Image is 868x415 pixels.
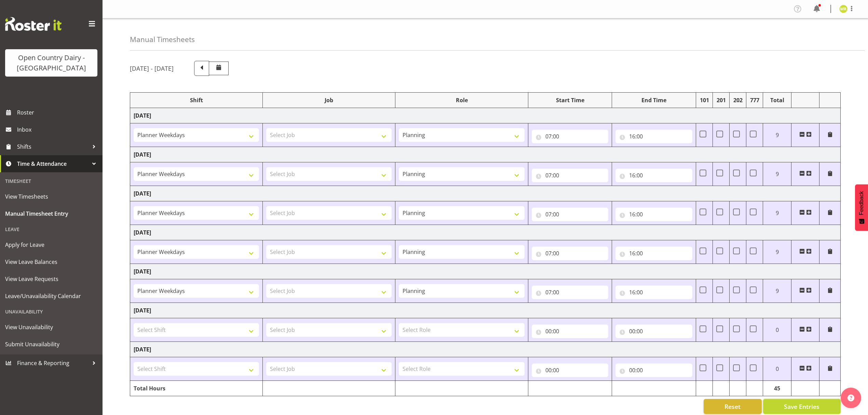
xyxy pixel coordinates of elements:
[2,336,101,353] a: Submit Unavailability
[2,287,101,305] a: Leave/Unavailability Calendar
[763,201,791,225] td: 9
[17,142,89,152] span: Shifts
[763,399,841,414] button: Save Entries
[839,5,847,13] img: mikayla-rangi7450.jpg
[5,257,97,267] span: View Leave Balances
[134,96,259,104] div: Shift
[2,319,101,336] a: View Unavailability
[532,96,609,104] div: Start Time
[615,169,692,182] input: Click to select...
[5,209,97,219] span: Manual Timesheet Entry
[704,399,762,414] button: Reset
[532,363,609,377] input: Click to select...
[784,402,819,411] span: Save Entries
[130,381,263,396] td: Total Hours
[763,123,791,147] td: 9
[615,363,692,377] input: Click to select...
[767,96,788,104] div: Total
[763,279,791,303] td: 9
[266,96,392,104] div: Job
[5,240,97,250] span: Apply for Leave
[724,402,741,411] span: Reset
[763,240,791,264] td: 9
[130,36,195,43] h4: Manual Timesheets
[615,207,692,221] input: Click to select...
[130,303,841,318] td: [DATE]
[532,130,609,143] input: Click to select...
[130,108,841,123] td: [DATE]
[130,342,841,357] td: [DATE]
[2,305,101,319] div: Unavailability
[17,358,89,368] span: Finance & Reporting
[615,246,692,260] input: Click to select...
[5,274,97,284] span: View Leave Requests
[17,107,99,118] span: Roster
[700,96,709,104] div: 101
[2,174,101,188] div: Timesheet
[5,291,97,301] span: Leave/Unavailability Calendar
[855,184,868,231] button: Feedback - Show survey
[17,124,99,135] span: Inbox
[17,159,89,169] span: Time & Attendance
[615,130,692,143] input: Click to select...
[2,236,101,253] a: Apply for Leave
[2,270,101,287] a: View Leave Requests
[716,96,726,104] div: 201
[2,205,101,222] a: Manual Timesheet Entry
[130,225,841,240] td: [DATE]
[615,324,692,338] input: Click to select...
[5,17,62,31] img: Rosterit website logo
[532,207,609,221] input: Click to select...
[750,96,759,104] div: 777
[532,169,609,182] input: Click to select...
[5,191,97,202] span: View Timesheets
[5,322,97,332] span: View Unavailability
[847,394,854,401] img: help-xxl-2.png
[763,381,791,396] td: 45
[399,96,524,104] div: Role
[763,318,791,342] td: 0
[733,96,743,104] div: 202
[532,324,609,338] input: Click to select...
[532,246,609,260] input: Click to select...
[2,253,101,270] a: View Leave Balances
[12,53,91,73] div: Open Country Dairy - [GEOGRAPHIC_DATA]
[130,186,841,201] td: [DATE]
[763,357,791,381] td: 0
[532,285,609,299] input: Click to select...
[130,264,841,279] td: [DATE]
[2,222,101,236] div: Leave
[615,96,692,104] div: End Time
[130,147,841,162] td: [DATE]
[615,285,692,299] input: Click to select...
[763,162,791,186] td: 9
[858,191,865,215] span: Feedback
[2,188,101,205] a: View Timesheets
[5,339,97,349] span: Submit Unavailability
[130,65,174,72] h5: [DATE] - [DATE]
